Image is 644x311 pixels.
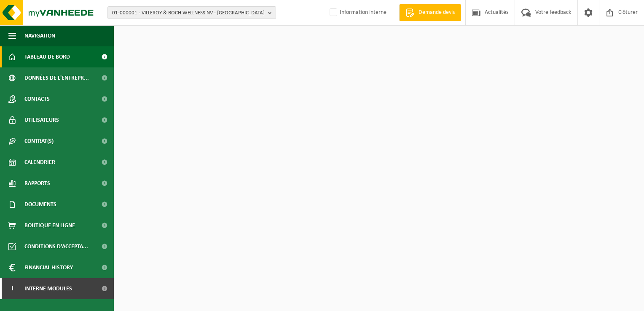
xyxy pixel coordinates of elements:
span: Financial History [24,257,73,278]
span: Contacts [24,88,50,110]
span: Utilisateurs [24,110,59,131]
span: Contrat(s) [24,131,54,152]
span: Boutique en ligne [24,215,75,236]
span: Navigation [24,25,55,46]
span: Documents [24,194,56,215]
label: Information interne [328,6,386,19]
span: Demande devis [416,8,457,17]
a: Demande devis [399,4,461,21]
span: Calendrier [24,152,55,173]
span: Conditions d'accepta... [24,236,88,257]
button: 01-000001 - VILLEROY & BOCH WELLNESS NV - [GEOGRAPHIC_DATA] [107,6,276,19]
span: Tableau de bord [24,46,70,67]
span: 01-000001 - VILLEROY & BOCH WELLNESS NV - [GEOGRAPHIC_DATA] [112,7,265,19]
span: Rapports [24,173,50,194]
span: Données de l'entrepr... [24,67,89,88]
span: Interne modules [24,278,72,299]
span: I [8,278,16,299]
